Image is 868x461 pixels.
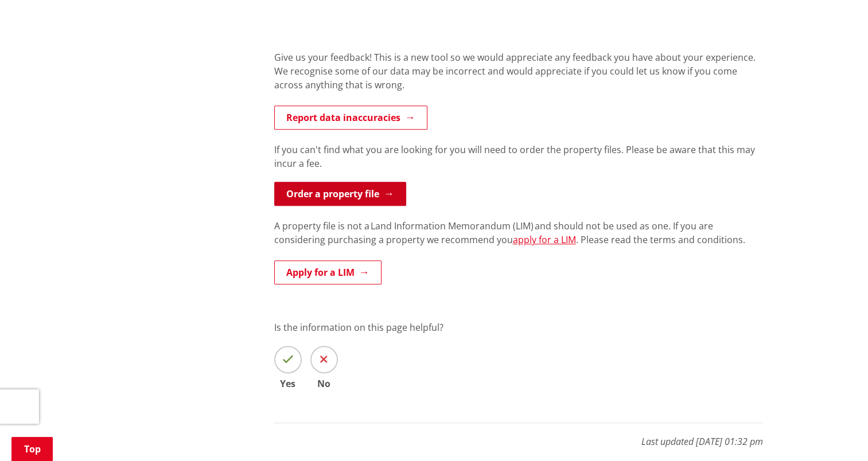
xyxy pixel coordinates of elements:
a: Order a property file [274,182,406,206]
p: Is the information on this page helpful? [274,321,763,334]
p: Last updated [DATE] 01:32 pm [274,423,763,448]
a: Top [11,437,53,461]
p: If you can't find what you are looking for you will need to order the property files. Please be a... [274,143,763,170]
span: Yes [274,379,302,388]
iframe: Messenger Launcher [815,413,857,454]
a: apply for a LIM [513,233,576,246]
span: No [310,379,338,388]
div: Give us your feedback! This is a new tool so we would appreciate any feedback you have about your... [274,50,763,106]
a: Report data inaccuracies [274,106,427,130]
div: A property file is not a Land Information Memorandum (LIM) and should not be used as one. If you ... [274,219,763,260]
a: Apply for a LIM [274,260,382,284]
